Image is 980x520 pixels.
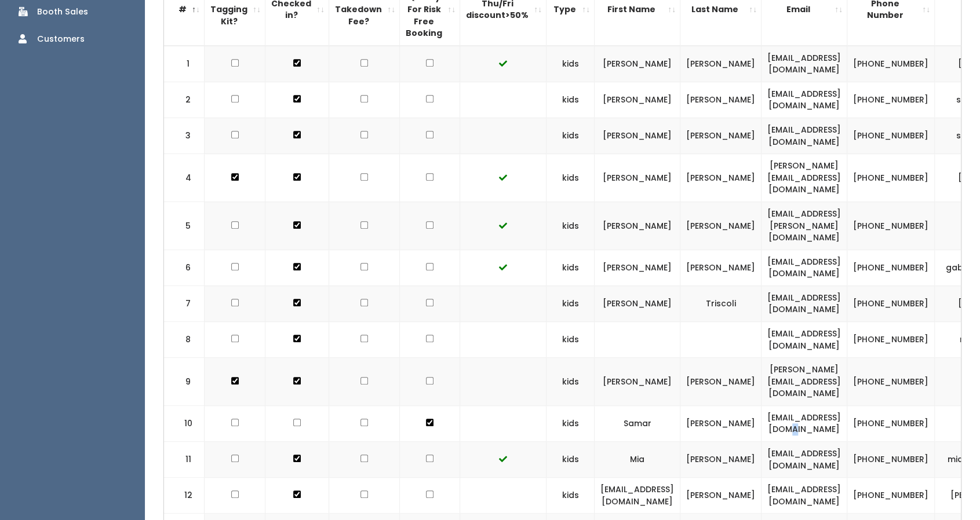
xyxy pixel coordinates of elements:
[164,118,205,154] td: 3
[680,478,762,514] td: [PERSON_NAME]
[762,202,847,250] td: [EMAIL_ADDRESS][PERSON_NAME][DOMAIN_NAME]
[762,358,847,406] td: [PERSON_NAME][EMAIL_ADDRESS][DOMAIN_NAME]
[847,285,935,321] td: [PHONE_NUMBER]
[595,46,680,82] td: [PERSON_NAME]
[164,82,205,118] td: 2
[595,478,680,514] td: [EMAIL_ADDRESS][DOMAIN_NAME]
[847,250,935,285] td: [PHONE_NUMBER]
[762,478,847,514] td: [EMAIL_ADDRESS][DOMAIN_NAME]
[595,202,680,250] td: [PERSON_NAME]
[164,322,205,358] td: 8
[547,118,595,154] td: kids
[847,154,935,202] td: [PHONE_NUMBER]
[847,202,935,250] td: [PHONE_NUMBER]
[595,82,680,118] td: [PERSON_NAME]
[595,154,680,202] td: [PERSON_NAME]
[762,250,847,285] td: [EMAIL_ADDRESS][DOMAIN_NAME]
[680,405,762,441] td: [PERSON_NAME]
[547,250,595,285] td: kids
[595,118,680,154] td: [PERSON_NAME]
[847,405,935,441] td: [PHONE_NUMBER]
[847,478,935,514] td: [PHONE_NUMBER]
[547,322,595,358] td: kids
[680,442,762,478] td: [PERSON_NAME]
[680,82,762,118] td: [PERSON_NAME]
[680,250,762,285] td: [PERSON_NAME]
[762,405,847,441] td: [EMAIL_ADDRESS][DOMAIN_NAME]
[164,478,205,514] td: 12
[547,82,595,118] td: kids
[595,358,680,406] td: [PERSON_NAME]
[164,46,205,82] td: 1
[164,250,205,285] td: 6
[680,285,762,321] td: Triscoli
[547,358,595,406] td: kids
[847,358,935,406] td: [PHONE_NUMBER]
[595,250,680,285] td: [PERSON_NAME]
[847,46,935,82] td: [PHONE_NUMBER]
[847,322,935,358] td: [PHONE_NUMBER]
[164,442,205,478] td: 11
[847,118,935,154] td: [PHONE_NUMBER]
[547,442,595,478] td: kids
[547,46,595,82] td: kids
[680,358,762,406] td: [PERSON_NAME]
[547,405,595,441] td: kids
[680,118,762,154] td: [PERSON_NAME]
[762,322,847,358] td: [EMAIL_ADDRESS][DOMAIN_NAME]
[762,285,847,321] td: [EMAIL_ADDRESS][DOMAIN_NAME]
[164,358,205,406] td: 9
[762,82,847,118] td: [EMAIL_ADDRESS][DOMAIN_NAME]
[762,154,847,202] td: [PERSON_NAME][EMAIL_ADDRESS][DOMAIN_NAME]
[847,442,935,478] td: [PHONE_NUMBER]
[547,202,595,250] td: kids
[595,442,680,478] td: Mia
[680,202,762,250] td: [PERSON_NAME]
[164,154,205,202] td: 4
[680,154,762,202] td: [PERSON_NAME]
[164,405,205,441] td: 10
[37,33,85,45] div: Customers
[762,46,847,82] td: [EMAIL_ADDRESS][DOMAIN_NAME]
[595,285,680,321] td: [PERSON_NAME]
[762,118,847,154] td: [EMAIL_ADDRESS][DOMAIN_NAME]
[547,478,595,514] td: kids
[762,442,847,478] td: [EMAIL_ADDRESS][DOMAIN_NAME]
[37,6,88,18] div: Booth Sales
[164,202,205,250] td: 5
[595,405,680,441] td: Samar
[547,154,595,202] td: kids
[547,285,595,321] td: kids
[847,82,935,118] td: [PHONE_NUMBER]
[164,285,205,321] td: 7
[680,46,762,82] td: [PERSON_NAME]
